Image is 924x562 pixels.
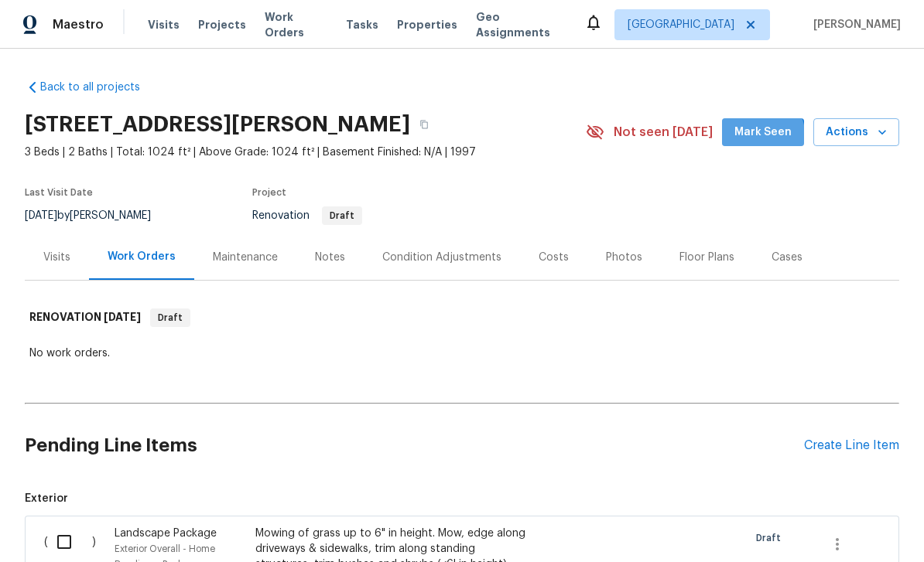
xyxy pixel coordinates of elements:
span: Tasks [346,19,378,30]
a: Back to all projects [25,80,173,95]
div: RENOVATION [DATE]Draft [25,293,899,342]
span: Actions [826,123,887,142]
span: Not seen [DATE] [614,124,713,140]
span: Mark Seen [734,123,792,142]
span: Draft [756,530,787,546]
div: Create Line Item [804,438,899,453]
span: Visits [148,17,180,32]
div: Costs [539,250,569,265]
span: Work Orders [265,9,327,40]
span: [DATE] [104,312,141,322]
span: 3 Beds | 2 Baths | Total: 1024 ft² | Above Grade: 1024 ft² | Basement Finished: N/A | 1997 [25,145,586,160]
h6: RENOVATION [29,308,141,327]
button: Mark Seen [722,118,804,147]
div: Condition Adjustments [382,250,501,265]
h2: [STREET_ADDRESS][PERSON_NAME] [25,117,410,132]
span: [DATE] [25,210,57,221]
div: No work orders. [29,346,895,361]
span: Draft [152,310,189,325]
div: Visits [43,250,70,265]
div: Notes [315,250,345,265]
span: Project [252,188,286,197]
span: Geo Assignments [476,9,566,40]
span: Last Visit Date [25,188,93,197]
div: Work Orders [108,249,176,264]
div: Floor Plans [679,250,734,265]
div: Cases [772,250,803,265]
span: Draft [323,211,361,220]
button: Actions [813,118,899,147]
button: Copy Address [410,111,438,138]
span: [GEOGRAPHIC_DATA] [628,17,734,32]
div: by [PERSON_NAME] [25,206,169,225]
span: Renovation [252,210,362,221]
span: Landscape Package [115,528,217,539]
span: Properties [397,17,457,32]
span: Maestro [53,17,104,32]
div: Photos [606,250,642,265]
div: Maintenance [213,250,278,265]
span: [PERSON_NAME] [807,17,901,32]
h2: Pending Line Items [25,410,804,482]
span: Projects [198,17,246,32]
span: Exterior [25,491,899,506]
